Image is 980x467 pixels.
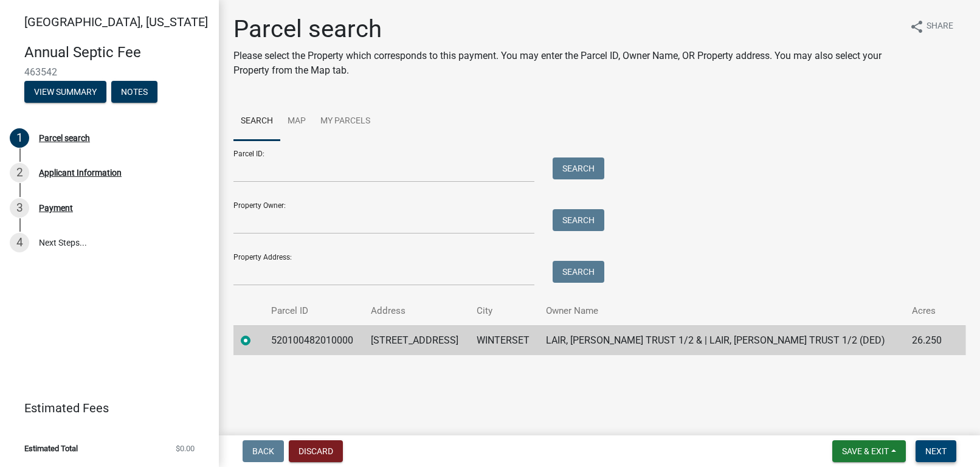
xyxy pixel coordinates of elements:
[909,19,924,34] i: share
[289,440,343,462] button: Discard
[264,325,364,355] td: 520100482010000
[916,440,956,462] button: Next
[553,209,604,231] button: Search
[24,15,208,29] span: [GEOGRAPHIC_DATA], [US_STATE]
[39,204,73,212] div: Payment
[24,445,78,452] span: Estimated Total
[927,19,953,34] span: Share
[10,128,29,148] div: 1
[24,66,195,78] span: 463542
[313,102,378,141] a: My Parcels
[553,157,604,179] button: Search
[252,446,274,456] span: Back
[280,102,313,141] a: Map
[925,446,947,456] span: Next
[905,297,950,325] th: Acres
[111,81,157,103] button: Notes
[176,445,195,452] span: $0.00
[539,297,904,325] th: Owner Name
[243,440,284,462] button: Back
[233,102,280,141] a: Search
[842,446,889,456] span: Save & Exit
[233,15,900,44] h1: Parcel search
[24,44,209,61] h4: Annual Septic Fee
[10,163,29,182] div: 2
[233,49,900,78] p: Please select the Property which corresponds to this payment. You may enter the Parcel ID, Owner ...
[539,325,904,355] td: LAIR, [PERSON_NAME] TRUST 1/2 & | LAIR, [PERSON_NAME] TRUST 1/2 (DED)
[469,325,539,355] td: WINTERSET
[24,88,106,97] wm-modal-confirm: Summary
[900,15,963,38] button: shareShare
[10,233,29,252] div: 4
[905,325,950,355] td: 26.250
[264,297,364,325] th: Parcel ID
[111,88,157,97] wm-modal-confirm: Notes
[364,297,469,325] th: Address
[364,325,469,355] td: [STREET_ADDRESS]
[469,297,539,325] th: City
[553,261,604,283] button: Search
[39,134,90,142] div: Parcel search
[10,396,199,420] a: Estimated Fees
[832,440,906,462] button: Save & Exit
[10,198,29,218] div: 3
[24,81,106,103] button: View Summary
[39,168,122,177] div: Applicant Information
